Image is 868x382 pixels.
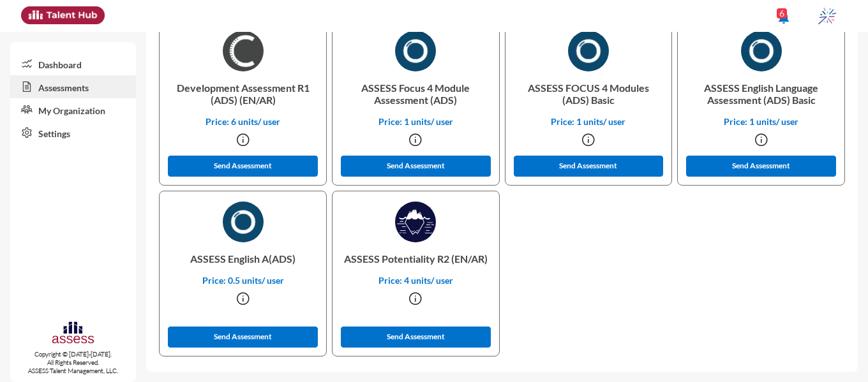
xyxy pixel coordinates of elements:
p: ASSESS English Language Assessment (ADS) Basic [688,71,834,116]
p: Price: 4 units/ user [343,275,489,286]
p: ASSESS Potentiality R2 (EN/AR) [343,242,489,275]
a: Dashboard [10,52,136,75]
mat-icon: notifications [776,10,791,25]
a: Settings [10,121,136,144]
p: ASSESS FOCUS 4 Modules (ADS) Basic [516,71,662,116]
p: Development Assessment R1 (ADS) (EN/AR) [170,71,316,116]
a: My Organization [10,98,136,121]
button: Send Assessment [168,156,318,177]
p: Copyright © [DATE]-[DATE]. All Rights Reserved. ASSESS Talent Management, LLC. [10,350,136,375]
p: Price: 0.5 units/ user [170,275,316,286]
button: Send Assessment [686,156,836,177]
p: ASSESS English A(ADS) [170,242,316,275]
div: 6 [777,8,787,18]
button: Send Assessment [168,327,318,348]
button: Send Assessment [341,327,491,348]
p: Price: 1 units/ user [343,116,489,127]
p: ASSESS Focus 4 Module Assessment (ADS) [343,71,489,116]
img: assesscompany-logo.png [51,320,95,348]
p: Price: 6 units/ user [170,116,316,127]
p: Price: 1 units/ user [688,116,834,127]
p: Price: 1 units/ user [516,116,662,127]
button: Send Assessment [341,156,491,177]
a: Assessments [10,75,136,98]
button: Send Assessment [514,156,664,177]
